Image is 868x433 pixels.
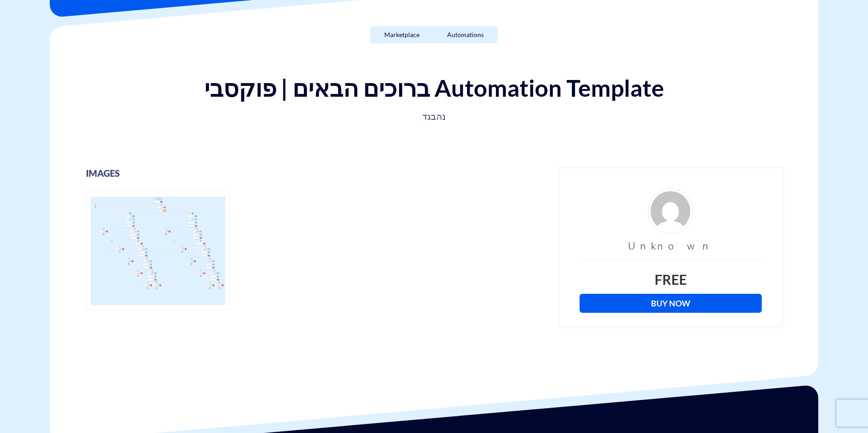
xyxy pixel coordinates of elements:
[580,240,762,251] h3: Unknown
[370,26,434,43] a: Marketplace
[86,168,546,178] h3: images
[134,110,734,123] p: נהבגד
[433,26,498,43] a: Automations
[59,75,809,101] h1: ברוכים הבאים | פוקסבי Automation Template
[580,294,762,313] a: Buy Now
[648,188,693,234] img: d4fe36f24926ae2e6254bfc5557d6d03
[580,270,762,289] div: Free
